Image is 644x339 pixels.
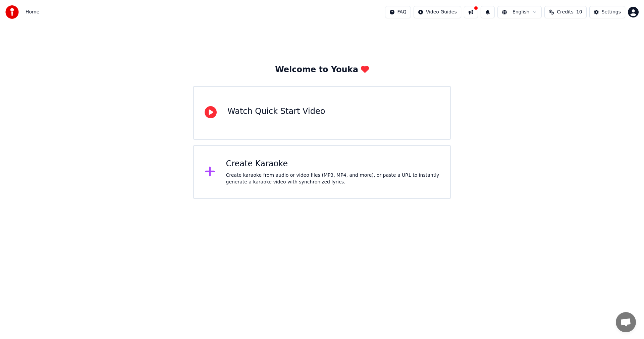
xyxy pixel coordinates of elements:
[544,6,586,18] button: Credits10
[226,172,440,185] div: Create karaoke from audio or video files (MP3, MP4, and more), or paste a URL to instantly genera...
[5,5,19,19] img: youka
[576,9,582,15] span: 10
[226,159,440,169] div: Create Karaoke
[557,9,573,15] span: Credits
[25,9,39,15] span: Home
[25,9,39,15] nav: breadcrumb
[227,106,325,117] div: Watch Quick Start Video
[616,312,636,332] div: Open chat
[385,6,411,18] button: FAQ
[602,9,621,15] div: Settings
[275,65,369,75] div: Welcome to Youka
[589,6,625,18] button: Settings
[414,6,461,18] button: Video Guides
